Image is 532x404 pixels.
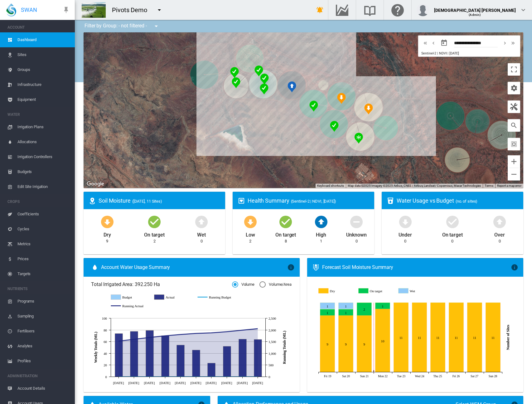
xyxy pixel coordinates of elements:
[364,103,373,115] div: NDVI: Pivot 03 SHA1
[111,303,148,309] g: Running Actual
[104,229,111,238] div: Dry
[259,282,292,288] md-radio-button: Volume/Area
[390,6,405,14] md-icon: Click here for help
[17,62,70,77] span: Groups
[442,229,463,238] div: On target
[397,197,518,204] div: Water Usage vs Budget
[254,65,263,77] div: NDVI: SHA Pivot 07 Light Soil
[17,266,70,281] span: Targets
[314,4,326,16] button: icon-bell-ring
[91,281,232,288] span: Total Irrigated Area: 392.250 Ha
[153,4,166,16] button: icon-menu-down
[17,222,70,237] span: Cycles
[430,39,437,47] md-icon: icon-chevron-left
[21,6,37,14] span: SWAN
[433,374,442,378] tspan: Thu 25
[144,229,165,238] div: On target
[320,309,335,316] g: On target Sep 19, 2025 1
[147,214,162,229] md-icon: icon-checkbox-marked-circle
[101,264,287,271] span: Account Water Usage Summary
[456,199,478,204] span: (no. of sites)
[256,375,259,378] circle: Running Budget Sep 21 0
[17,164,70,179] span: Budgets
[248,197,369,204] div: Health Summary
[469,13,481,16] span: (Admin)
[375,303,390,309] g: On target Sep 22, 2025 1
[144,381,155,384] tspan: [DATE]
[494,229,505,238] div: Over
[275,229,296,238] div: On target
[510,140,518,148] md-icon: icon-select-all
[357,316,372,372] g: Dry Sep 21, 2025 9
[486,303,501,372] g: Dry Sep 28, 2025 11
[156,6,163,14] md-icon: icon-menu-down
[89,197,96,204] md-icon: icon-map-marker-radius
[132,199,162,204] span: ([DATE], 11 Sites)
[159,381,170,384] tspan: [DATE]
[451,238,453,244] div: 0
[154,294,191,300] g: Actual
[232,77,240,88] div: NDVI: SHA Pivot 08 (3/4 Soybean)
[104,328,107,332] tspan: 80
[128,381,139,384] tspan: [DATE]
[104,340,107,344] tspan: 60
[249,238,251,244] div: 2
[330,121,339,132] div: NDVI: Pivot 02 SHA1
[105,375,107,379] tspan: 0
[117,340,120,342] circle: Running Actual Jul 20 1,523.12
[282,331,287,364] tspan: Running Totals (ML)
[288,81,296,92] div: NDVI: Pivot 06 SHA1
[225,375,228,378] circle: Running Budget Sep 7 0
[17,149,70,164] span: Irrigation Controllers
[485,184,493,187] a: Terms
[80,20,164,32] div: Filter by Group: - not filtered -
[238,197,245,204] md-icon: icon-heart-box-outline
[346,229,366,238] div: Unknown
[268,363,274,367] tspan: 500
[489,374,497,378] tspan: Sun 28
[268,317,276,320] tspan: 2,500
[230,67,239,78] div: NDVI: SHA Pivot 08 (1/4 Maize)
[510,84,518,92] md-icon: icon-cog
[62,6,70,14] md-icon: icon-pin
[452,374,460,378] tspan: Fri 26
[268,375,270,379] tspan: 0
[431,303,445,372] g: Dry Sep 25, 2025 11
[360,374,369,378] tspan: Sun 21
[387,197,394,204] md-icon: icon-cup-water
[322,264,511,271] div: Forecast Soil Moisture Summary
[162,336,169,377] g: Actual Aug 10 70.35
[394,303,409,372] g: Dry Sep 23, 2025 11
[6,3,16,16] img: SWAN-Landscape-Logo-Colour-drop.png
[179,333,181,336] circle: Running Actual Aug 17 1,804.49
[508,168,520,181] button: Zoom out
[349,214,364,229] md-icon: icon-minus-circle
[471,374,478,378] tspan: Sat 27
[375,309,390,372] g: Dry Sep 22, 2025 10
[256,327,259,330] circle: Running Actual Sep 21 2,054.03
[508,138,520,150] button: icon-select-all
[421,39,429,47] button: icon-chevron-double-left
[115,333,123,377] g: Actual Jul 20 74.11
[17,77,70,92] span: Infrastructure
[153,238,156,244] div: 2
[17,294,70,309] span: Programs
[7,371,70,381] span: ADMINISTRATION
[421,51,447,55] span: Sentinel-2 | NDVI
[17,339,70,354] span: Analytes
[467,303,482,372] g: Dry Sep 27, 2025 11
[232,282,254,288] md-radio-button: Volume
[17,179,70,194] span: Edit Site Irrigation
[319,288,354,294] g: Dry
[195,375,197,378] circle: Running Budget Aug 24 0
[252,381,263,384] tspan: [DATE]
[337,93,346,104] div: NDVI: Pivot 04 SHA1
[112,6,153,14] div: Pivots Demo
[291,199,336,204] span: (Sentinel-2 | NDVI, [DATE])
[285,238,287,244] div: 8
[99,197,220,204] div: Soil Moisture
[104,352,107,355] tspan: 40
[117,375,120,378] circle: Running Budget Jul 20 0
[17,47,70,62] span: Sites
[339,309,353,316] g: On target Sep 20, 2025 1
